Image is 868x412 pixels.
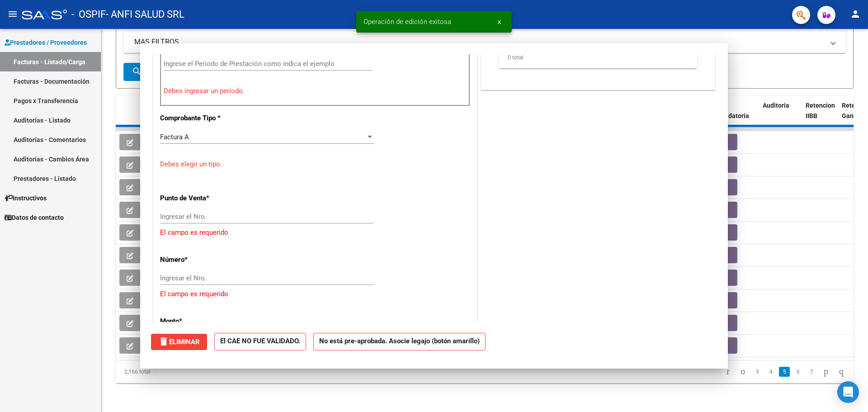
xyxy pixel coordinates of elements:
span: Retencion IIBB [806,102,835,119]
span: Eliminar [158,338,200,346]
span: Prestadores / Proveedores [5,38,87,47]
mat-icon: delete [158,336,169,347]
span: Instructivos [5,193,47,203]
p: Monto [160,316,253,327]
span: - OSPIF [71,5,106,24]
button: Eliminar [151,334,207,350]
mat-icon: menu [7,9,18,19]
p: Número [160,255,253,265]
span: Buscar Comprobante [132,68,221,76]
span: Auditoria [763,102,789,109]
datatable-header-cell: Auditoria [759,96,802,136]
span: Datos de contacto [5,213,64,223]
span: - ANFI SALUD SRL [106,5,184,24]
p: El campo es requerido [160,289,470,299]
div: 2,166 total [116,360,262,383]
mat-icon: person [850,9,861,19]
p: Comprobante Tipo * [160,113,253,123]
p: Debes ingresar un período. [164,86,467,96]
span: Operación de edición exitosa [363,17,451,26]
mat-panel-title: MAS FILTROS [134,37,824,47]
p: Punto de Venta [160,193,253,204]
strong: No está pre-aprobada. Asocie legajo (botón amarillo) [313,333,486,350]
button: x [491,14,508,30]
mat-icon: search [132,66,142,77]
div: 0 total [499,46,697,69]
span: x [498,18,501,26]
span: Factura A [160,133,189,141]
datatable-header-cell: Doc Respaldatoria [705,96,759,136]
p: El campo es requerido [160,227,470,238]
span: Doc Respaldatoria [708,102,749,119]
p: Debes elegir un tipo. [160,159,470,170]
div: Open Intercom Messenger [837,381,859,403]
strong: El CAE NO FUE VALIDADO. [214,333,306,350]
datatable-header-cell: Retencion IIBB [802,96,838,136]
